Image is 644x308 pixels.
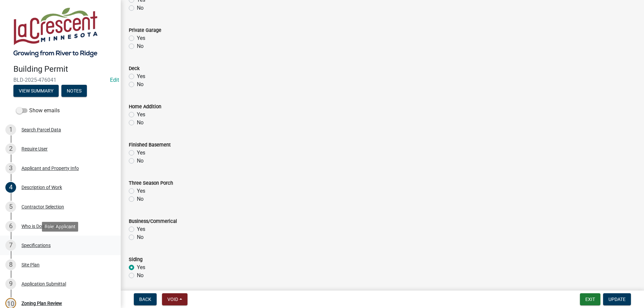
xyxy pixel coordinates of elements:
label: Private Garage [129,28,161,33]
label: No [137,157,144,165]
label: No [137,42,144,50]
div: Specifications [21,243,51,248]
h4: Building Permit [13,64,115,74]
button: Back [134,293,157,305]
label: Siding [129,257,143,262]
div: 8 [5,259,16,270]
label: Home Addition [129,105,161,109]
div: 6 [5,221,16,232]
label: Three Season Porch [129,181,173,186]
label: No [137,195,144,203]
div: 9 [5,279,16,289]
label: Yes [137,34,145,42]
div: Require User [21,146,48,151]
div: Application Submittal [21,282,66,286]
div: Site Plan [21,262,40,267]
label: No [137,80,144,88]
button: Update [603,293,631,305]
span: Void [167,297,178,302]
div: 1 [5,124,16,135]
div: 7 [5,240,16,251]
label: No [137,271,144,280]
label: Yes [137,263,145,271]
button: Notes [61,85,87,97]
div: Contractor Selection [21,204,64,209]
label: No [137,119,144,127]
span: BLD-2025-476041 [13,77,107,83]
div: Applicant and Property Info [21,166,79,171]
img: City of La Crescent, Minnesota [13,7,98,57]
div: Who is Doing the Work [21,224,68,229]
label: Deck [129,66,140,71]
label: Show emails [16,107,60,115]
div: Search Parcel Data [21,127,61,132]
wm-modal-confirm: Edit Application Number [110,77,119,83]
div: Description of Work [21,185,62,190]
label: Finished Basement [129,143,171,147]
label: Yes [137,225,145,233]
label: Yes [137,187,145,195]
div: 5 [5,201,16,212]
div: 3 [5,163,16,174]
div: Zoning Plan Review [21,301,62,306]
wm-modal-confirm: Summary [13,88,59,94]
button: Void [162,293,187,305]
label: Yes [137,72,145,80]
button: View Summary [13,85,59,97]
button: Exit [580,293,600,305]
div: 2 [5,143,16,154]
wm-modal-confirm: Notes [61,88,87,94]
span: Back [139,297,151,302]
a: Edit [110,77,119,83]
label: Business/Commerical [129,219,177,224]
div: 4 [5,182,16,193]
label: No [137,4,144,12]
label: Yes [137,111,145,119]
label: Yes [137,149,145,157]
label: No [137,233,144,241]
div: Role: Applicant [42,222,78,232]
span: Update [608,297,626,302]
